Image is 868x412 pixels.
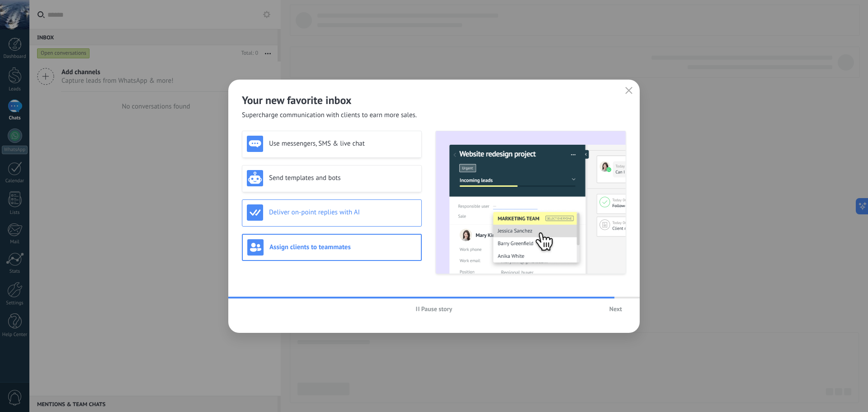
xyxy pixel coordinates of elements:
h3: Send templates and bots [269,174,417,182]
h2: Your new favorite inbox [242,93,626,107]
span: Next [609,306,622,312]
span: Supercharge communication with clients to earn more sales. [242,111,417,120]
button: Pause story [412,302,457,316]
h3: Use messengers, SMS & live chat [269,139,417,148]
button: Next [605,302,626,316]
h3: Assign clients to teammates [269,243,416,251]
h3: Deliver on-point replies with AI [269,208,417,217]
span: Pause story [421,306,453,312]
